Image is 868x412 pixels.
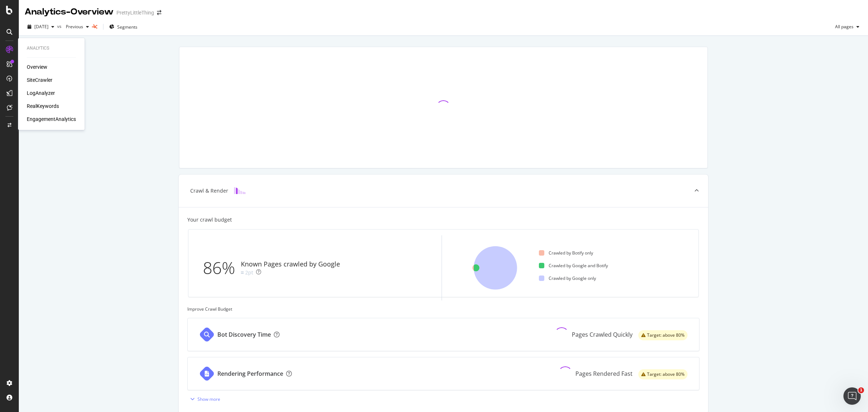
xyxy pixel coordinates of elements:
div: Show more [197,396,220,402]
img: block-icon [234,187,246,194]
div: Your crawl budget [187,216,232,223]
div: 2pt [245,269,253,276]
span: Target: above 80% [647,333,685,337]
div: Pages Crawled Quickly [572,331,633,339]
div: Crawled by Google and Botify [539,262,608,269]
div: Known Pages crawled by Google [241,260,340,269]
div: warning label [638,369,688,379]
div: arrow-right-arrow-left [157,10,161,15]
div: 86% [203,256,241,280]
span: All pages [832,24,854,30]
a: Rendering PerformancePages Rendered Fastwarning label [187,357,699,390]
button: Previous [63,21,92,33]
button: All pages [832,21,862,33]
a: LogAnalyzer [27,89,55,97]
div: Bot Discovery Time [217,331,271,339]
div: PrettyLittleThing [116,9,154,16]
span: Previous [63,24,83,30]
a: EngagementAnalytics [27,115,76,123]
button: Segments [106,21,140,33]
a: Overview [27,63,47,71]
div: Analytics - Overview [25,6,114,18]
a: Bot Discovery TimePages Crawled Quicklywarning label [187,318,699,351]
span: Target: above 80% [647,372,685,377]
span: 1 [858,387,864,393]
span: vs [57,23,63,29]
button: [DATE] [25,21,57,33]
div: Pages Rendered Fast [575,370,633,378]
div: Crawled by Google only [539,275,596,281]
div: Improve Crawl Budget [187,306,699,312]
button: Show more [187,393,220,405]
div: warning label [638,330,688,340]
div: Rendering Performance [217,370,283,378]
div: Crawl & Render [190,187,228,194]
div: Crawled by Botify only [539,250,593,256]
img: Equal [241,272,244,274]
iframe: Intercom live chat [843,387,861,405]
span: Segments [117,24,137,30]
div: Analytics [27,45,76,51]
a: RealKeywords [27,102,59,110]
a: SiteCrawler [27,76,52,84]
span: 2025 Sep. 19th [34,24,48,30]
